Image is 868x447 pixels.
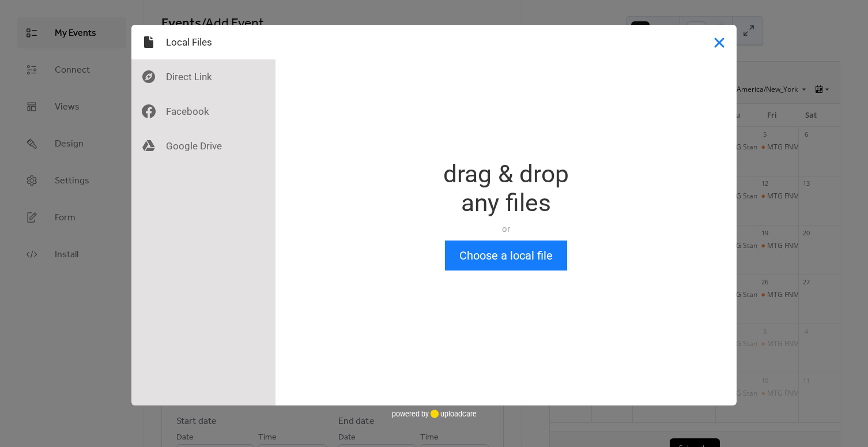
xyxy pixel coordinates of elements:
div: powered by [392,405,477,423]
div: drag & drop any files [443,160,569,217]
button: Choose a local file [445,241,567,271]
a: uploadcare [429,410,477,418]
div: Google Drive [131,129,276,163]
button: Close [702,25,737,59]
div: or [443,223,569,235]
div: Direct Link [131,59,276,94]
div: Local Files [131,25,276,59]
div: Facebook [131,94,276,129]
